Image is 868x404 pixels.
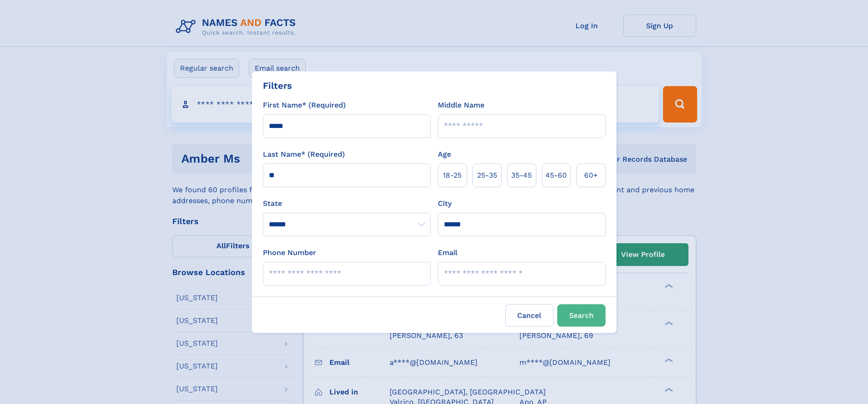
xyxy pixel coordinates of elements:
[505,304,554,327] label: Cancel
[438,247,457,258] label: Email
[438,100,484,111] label: Middle Name
[443,170,462,181] span: 18‑25
[584,170,598,181] span: 60+
[477,170,497,181] span: 25‑35
[438,149,451,160] label: Age
[263,149,345,160] label: Last Name* (Required)
[263,100,346,111] label: First Name* (Required)
[511,170,532,181] span: 35‑45
[263,247,316,258] label: Phone Number
[263,198,431,209] label: State
[557,304,606,327] button: Search
[263,79,292,92] div: Filters
[438,198,452,209] label: City
[545,170,567,181] span: 45‑60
